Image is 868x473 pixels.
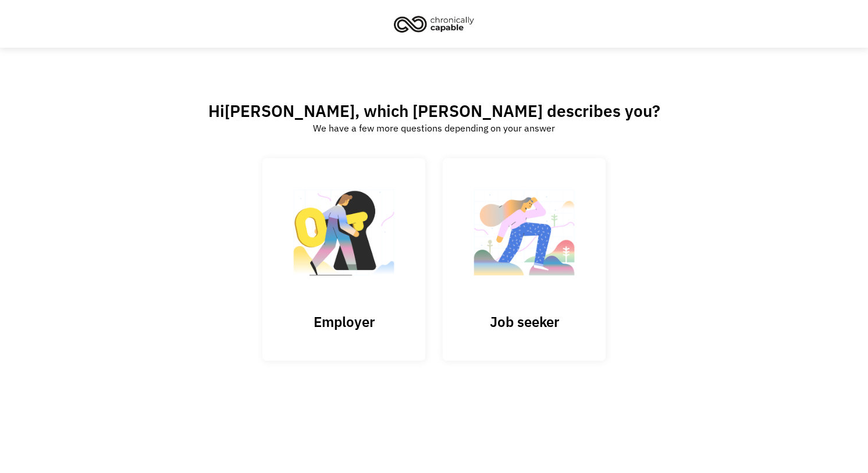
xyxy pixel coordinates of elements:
[443,158,606,360] a: Job seeker
[390,11,478,37] img: Chronically Capable logo
[208,101,660,121] h2: Hi , which [PERSON_NAME] describes you?
[313,121,555,135] div: We have a few more questions depending on your answer
[262,158,425,361] input: Submit
[225,100,355,122] span: [PERSON_NAME]
[466,313,582,330] h3: Job seeker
